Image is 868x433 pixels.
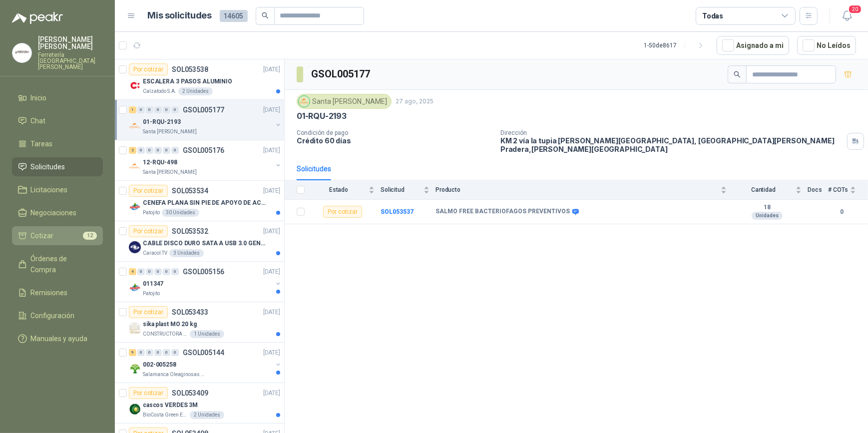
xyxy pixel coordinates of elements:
[129,106,136,113] div: 1
[263,267,280,277] p: [DATE]
[172,187,208,194] p: SOL053534
[297,163,331,174] div: Solicitudes
[183,268,224,275] p: GSOL005156
[146,106,153,113] div: 0
[129,160,141,172] img: Company Logo
[163,268,170,275] div: 0
[12,329,103,348] a: Manuales y ayuda
[31,310,75,321] span: Configuración
[154,147,162,154] div: 0
[172,66,208,73] p: SOL053538
[12,283,103,302] a: Remisiones
[12,249,103,279] a: Órdenes de Compra
[172,390,208,397] p: SOL053409
[143,117,181,127] p: 01-RQU-2193
[733,180,808,200] th: Cantidad
[190,330,224,338] div: 1 Unidades
[115,181,284,221] a: Por cotizarSOL053534[DATE] Company LogoCENEFA PLANA SIN PIE DE APOYO DE ACUERDO A LA IMAGEN ADJUN...
[129,79,141,91] img: Company Logo
[752,212,783,220] div: Unidades
[435,208,570,216] b: SALMO FREE BACTERIOFAGOS PREVENTIVOS
[220,10,248,22] span: 14605
[263,389,280,398] p: [DATE]
[31,184,68,195] span: Licitaciones
[143,290,160,298] p: Patojito
[381,186,422,193] span: Solicitud
[129,347,282,379] a: 9 0 0 0 0 0 GSOL005144[DATE] Company Logo002-005258Salamanca Oleaginosas SAS
[162,209,199,217] div: 30 Unidades
[12,203,103,222] a: Negociaciones
[143,128,197,136] p: Santa [PERSON_NAME]
[163,106,170,113] div: 0
[31,161,65,172] span: Solicitudes
[143,168,197,176] p: Santa [PERSON_NAME]
[146,268,153,275] div: 0
[31,253,93,275] span: Órdenes de Compra
[297,136,492,145] p: Crédito 60 días
[83,232,97,240] span: 12
[143,330,188,338] p: CONSTRUCTORA GRUPO FIP
[734,71,741,78] span: search
[38,52,103,70] p: Ferretería [GEOGRAPHIC_DATA][PERSON_NAME]
[297,129,492,136] p: Condición de pago
[129,104,282,136] a: 1 0 0 0 0 0 GSOL005177[DATE] Company Logo01-RQU-2193Santa [PERSON_NAME]
[12,134,103,153] a: Tareas
[129,403,141,415] img: Company Logo
[143,401,198,410] p: cascos VERDES 3M
[171,106,179,113] div: 0
[381,208,414,215] a: SOL053537
[297,94,392,109] div: Santa [PERSON_NAME]
[263,348,280,358] p: [DATE]
[435,180,733,200] th: Producto
[129,282,141,294] img: Company Logo
[183,349,224,356] p: GSOL005144
[143,279,163,289] p: 011347
[31,207,77,218] span: Negociaciones
[146,147,153,154] div: 0
[143,360,176,370] p: 002-005258
[129,349,136,356] div: 9
[838,7,856,25] button: 20
[115,221,284,262] a: Por cotizarSOL053532[DATE] Company LogoCABLE DISCO DURO SATA A USB 3.0 GENERICOCaracol TV3 Unidades
[297,111,347,121] p: 01-RQU-2193
[828,186,848,193] span: # COTs
[129,185,168,197] div: Por cotizar
[500,136,843,153] p: KM 2 vía la tupia [PERSON_NAME][GEOGRAPHIC_DATA], [GEOGRAPHIC_DATA][PERSON_NAME] Pradera , [PERSO...
[733,204,802,212] b: 18
[143,87,176,95] p: Calzatodo S.A.
[143,198,267,208] p: CENEFA PLANA SIN PIE DE APOYO DE ACUERDO A LA IMAGEN ADJUNTA
[171,147,179,154] div: 0
[500,129,843,136] p: Dirección
[115,383,284,424] a: Por cotizarSOL053409[DATE] Company Logocascos VERDES 3MBioCosta Green Energy S.A.S2 Unidades
[263,65,280,74] p: [DATE]
[146,349,153,356] div: 0
[12,43,31,62] img: Company Logo
[154,349,162,356] div: 0
[169,249,204,257] div: 3 Unidades
[31,92,47,103] span: Inicio
[129,387,168,399] div: Por cotizar
[163,349,170,356] div: 0
[263,105,280,115] p: [DATE]
[12,111,103,130] a: Chat
[190,411,224,419] div: 2 Unidades
[717,36,789,55] button: Asignado a mi
[31,287,68,298] span: Remisiones
[115,302,284,343] a: Por cotizarSOL053433[DATE] Company Logosika plast MO 20 kgCONSTRUCTORA GRUPO FIP1 Unidades
[129,120,141,132] img: Company Logo
[12,12,63,24] img: Logo peakr
[143,158,177,167] p: 12-RQU-498
[311,186,367,193] span: Estado
[129,322,141,334] img: Company Logo
[115,59,284,100] a: Por cotizarSOL053538[DATE] Company LogoESCALERA 3 PASOS ALUMINIOCalzatodo S.A.2 Unidades
[311,66,372,82] h3: GSOL005177
[143,77,232,86] p: ESCALERA 3 PASOS ALUMINIO
[143,209,160,217] p: Patojito
[143,239,267,248] p: CABLE DISCO DURO SATA A USB 3.0 GENERICO
[129,306,168,318] div: Por cotizar
[828,180,868,200] th: # COTs
[644,37,709,53] div: 1 - 50 de 8617
[12,88,103,107] a: Inicio
[263,227,280,236] p: [DATE]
